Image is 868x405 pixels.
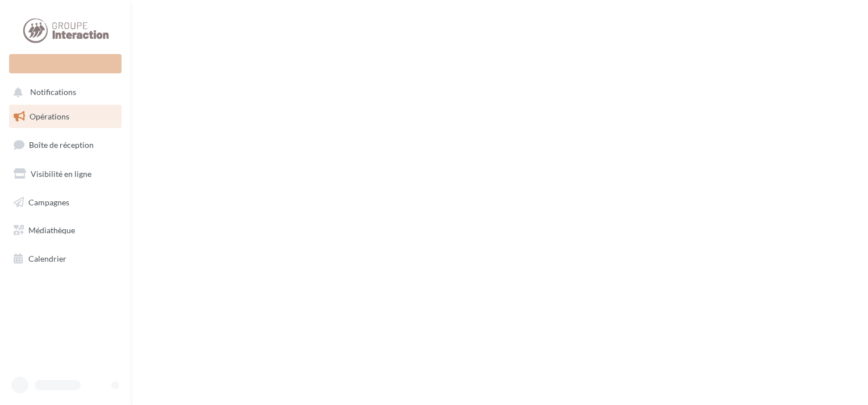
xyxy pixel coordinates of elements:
[7,133,124,157] a: Boîte de réception
[7,105,124,129] a: Opérations
[7,247,124,271] a: Calendrier
[31,169,91,179] span: Visibilité en ligne
[7,191,124,214] a: Campagnes
[29,140,94,150] span: Boîte de réception
[28,197,69,206] span: Campagnes
[28,254,66,263] span: Calendrier
[9,54,122,73] div: Nouvelle campagne
[30,111,69,121] span: Opérations
[28,225,75,235] span: Médiathèque
[7,218,124,242] a: Médiathèque
[30,88,76,97] span: Notifications
[7,162,124,186] a: Visibilité en ligne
